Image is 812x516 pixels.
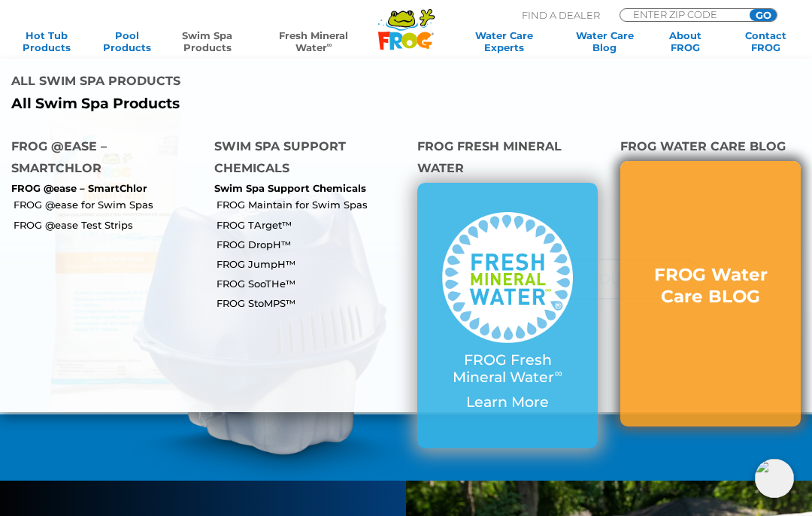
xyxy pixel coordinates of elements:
[645,264,776,324] a: FROG Water Care BLOG
[645,264,776,309] h3: FROG Water Care BLOG
[632,9,733,20] input: Zip Code Form
[217,277,406,290] a: FROG SooTHe™
[522,8,600,22] p: Find A Dealer
[11,96,395,113] a: All Swim Spa Products
[755,459,794,498] img: openIcon
[95,29,158,53] a: PoolProducts
[11,135,192,183] h4: FROG @ease – SmartChlor
[442,394,573,411] p: Learn More
[217,296,406,310] a: FROG StoMPS™
[654,29,717,53] a: AboutFROG
[453,29,556,53] a: Water CareExperts
[214,135,395,183] h4: Swim Spa Support Chemicals
[14,218,203,232] a: FROG @ease Test Strips
[554,366,562,380] sup: ∞
[217,198,406,211] a: FROG Maintain for Swim Spas
[217,238,406,251] a: FROG DropH™
[214,182,366,194] a: Swim Spa Support Chemicals
[11,183,192,195] p: FROG @ease – SmartChlor
[735,29,797,53] a: ContactFROG
[176,29,238,53] a: Swim SpaProducts
[217,257,406,271] a: FROG JumpH™
[11,70,395,96] h4: All Swim Spa Products
[442,352,573,387] p: FROG Fresh Mineral Water
[15,29,77,53] a: Hot TubProducts
[417,135,598,183] h4: FROG Fresh Mineral Water
[14,198,203,211] a: FROG @ease for Swim Spas
[327,41,332,49] sup: ∞
[442,212,573,418] a: FROG Fresh Mineral Water∞ Learn More
[217,218,406,232] a: FROG TArget™
[750,9,777,21] input: GO
[256,29,371,53] a: Fresh MineralWater∞
[574,29,636,53] a: Water CareBlog
[620,135,801,161] h4: FROG Water Care BLOG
